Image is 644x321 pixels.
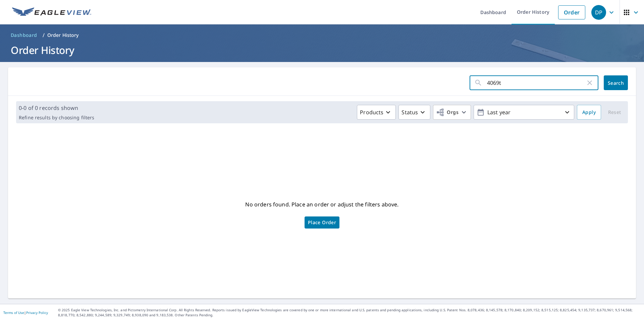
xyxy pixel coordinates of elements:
[485,107,563,118] p: Last year
[360,108,383,116] p: Products
[11,32,37,39] span: Dashboard
[8,30,40,41] a: Dashboard
[582,108,596,117] span: Apply
[8,43,636,57] h1: Order History
[604,75,628,90] button: Search
[357,105,396,120] button: Products
[3,311,48,315] p: |
[609,80,623,86] span: Search
[12,7,91,17] img: EV Logo
[436,108,459,117] span: Orgs
[26,310,48,315] a: Privacy Policy
[308,221,336,224] span: Place Order
[58,308,641,318] p: © 2025 Eagle View Technologies, Inc. and Pictometry International Corp. All Rights Reserved. Repo...
[19,104,94,112] p: 0-0 of 0 records shown
[305,216,339,229] a: Place Order
[558,5,585,19] a: Order
[8,30,636,41] nav: breadcrumb
[398,105,430,120] button: Status
[3,310,24,315] a: Terms of Use
[474,105,574,120] button: Last year
[47,32,79,39] p: Order History
[19,115,94,121] p: Refine results by choosing filters
[245,199,398,210] p: No orders found. Place an order or adjust the filters above.
[433,105,471,120] button: Orgs
[43,31,45,39] li: /
[487,73,586,92] input: Address, Report #, Claim ID, etc.
[591,5,606,20] div: DP
[577,105,601,120] button: Apply
[401,108,418,116] p: Status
